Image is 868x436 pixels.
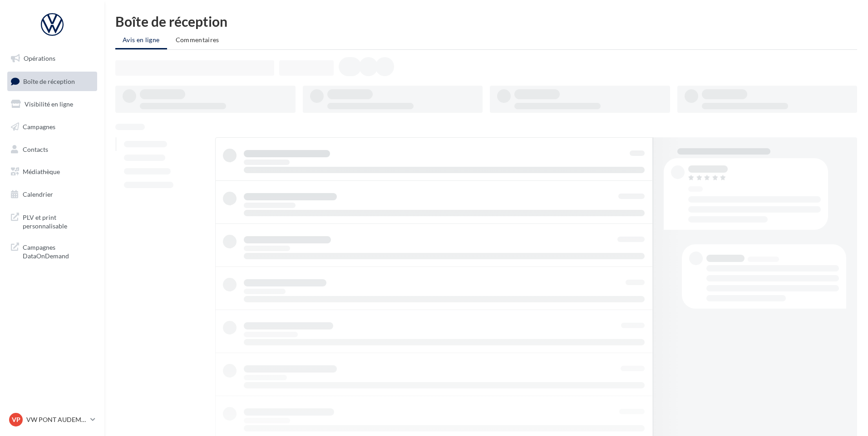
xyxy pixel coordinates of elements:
[5,117,99,136] a: Campagnes
[5,185,99,204] a: Calendrier
[5,95,99,114] a: Visibilité en ligne
[23,145,48,153] span: Contacts
[5,162,99,181] a: Médiathèque
[5,237,99,264] a: Campagnes DataOnDemand
[5,208,99,234] a: PLV et print personnalisable
[176,36,219,44] span: Commentaires
[5,49,99,68] a: Opérations
[23,77,75,85] span: Boîte de réception
[7,411,97,428] a: VP VW PONT AUDEMER
[5,72,99,91] a: Boîte de réception
[5,140,99,159] a: Contacts
[23,190,53,198] span: Calendrier
[12,415,20,424] span: VP
[23,168,60,175] span: Médiathèque
[23,123,55,131] span: Campagnes
[25,100,73,108] span: Visibilité en ligne
[115,15,857,28] div: Boîte de réception
[23,241,94,261] span: Campagnes DataOnDemand
[23,211,94,231] span: PLV et print personnalisable
[26,415,87,424] p: VW PONT AUDEMER
[24,54,55,62] span: Opérations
